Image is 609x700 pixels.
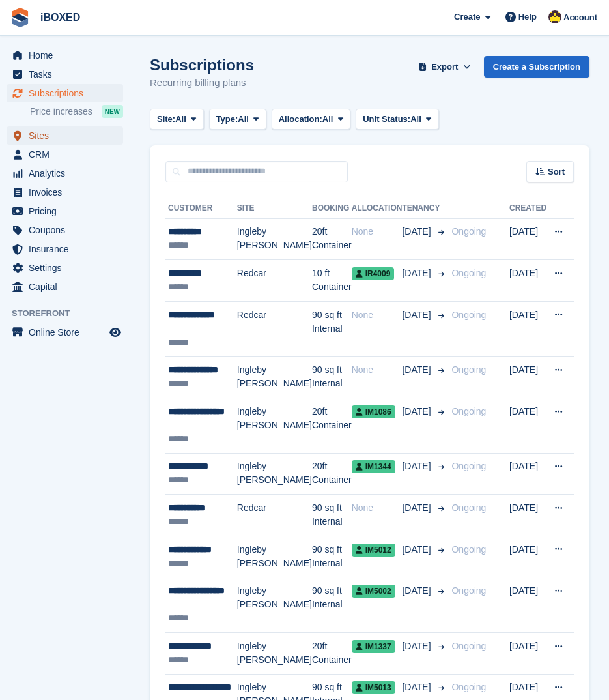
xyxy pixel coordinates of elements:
[279,113,322,126] span: Allocation:
[7,183,123,201] a: menu
[29,84,107,102] span: Subscriptions
[312,260,352,302] td: 10 ft Container
[237,398,312,454] td: Ingleby [PERSON_NAME]
[7,65,123,83] a: menu
[29,278,107,296] span: Capital
[29,65,107,83] span: Tasks
[150,56,254,74] h1: Subscriptions
[29,202,107,220] span: Pricing
[363,113,410,126] span: Unit Status:
[29,183,107,201] span: Invoices
[35,7,85,28] a: iBOXED
[29,221,107,239] span: Coupons
[237,577,312,633] td: Ingleby [PERSON_NAME]
[518,10,537,23] span: Help
[509,453,546,495] td: [DATE]
[454,10,480,23] span: Create
[165,198,237,219] th: Customer
[451,310,486,320] span: Ongoing
[402,225,433,239] span: [DATE]
[312,218,352,260] td: 20ft Container
[30,104,123,119] a: Price increases NEW
[352,460,395,473] span: IM1344
[451,226,486,237] span: Ongoing
[312,198,352,219] th: Booking
[157,113,175,126] span: Site:
[402,308,433,322] span: [DATE]
[509,398,546,454] td: [DATE]
[237,633,312,675] td: Ingleby [PERSON_NAME]
[548,166,565,179] span: Sort
[150,109,204,130] button: Site: All
[237,453,312,495] td: Ingleby [PERSON_NAME]
[312,453,352,495] td: 20ft Container
[150,76,254,91] p: Recurring billing plans
[402,543,433,557] span: [DATE]
[509,260,546,302] td: [DATE]
[451,364,486,375] span: Ongoing
[356,109,438,130] button: Unit Status: All
[402,680,433,694] span: [DATE]
[352,681,395,694] span: IM5013
[237,301,312,357] td: Redcar
[431,61,458,74] span: Export
[352,501,403,515] div: None
[352,363,403,377] div: None
[509,633,546,675] td: [DATE]
[7,278,123,296] a: menu
[563,11,597,24] span: Account
[451,641,486,651] span: Ongoing
[322,113,333,126] span: All
[402,584,433,598] span: [DATE]
[352,544,395,557] span: IM5012
[209,109,266,130] button: Type: All
[352,308,403,322] div: None
[7,202,123,220] a: menu
[451,682,486,692] span: Ongoing
[29,259,107,277] span: Settings
[451,544,486,555] span: Ongoing
[509,536,546,577] td: [DATE]
[7,145,123,164] a: menu
[484,56,589,78] a: Create a Subscription
[451,406,486,416] span: Ongoing
[102,105,123,118] div: NEW
[237,218,312,260] td: Ingleby [PERSON_NAME]
[451,461,486,471] span: Ongoing
[402,405,433,418] span: [DATE]
[29,46,107,65] span: Home
[29,145,107,164] span: CRM
[509,218,546,260] td: [DATE]
[238,113,249,126] span: All
[402,363,433,377] span: [DATE]
[10,8,30,27] img: stora-icon-8386f47178a22dfd0bd8f6a31ec36ba5ce8667c1dd55bd0f319d3a0aa187defe.svg
[509,198,546,219] th: Created
[30,106,92,118] span: Price increases
[312,536,352,577] td: 90 sq ft Internal
[7,259,123,277] a: menu
[402,198,446,219] th: Tenancy
[312,357,352,398] td: 90 sq ft Internal
[352,198,403,219] th: Allocation
[7,221,123,239] a: menu
[352,267,395,280] span: IR4009
[352,225,403,239] div: None
[29,323,107,342] span: Online Store
[451,503,486,513] span: Ongoing
[402,267,433,280] span: [DATE]
[216,113,238,126] span: Type:
[7,126,123,145] a: menu
[29,164,107,182] span: Analytics
[451,268,486,278] span: Ongoing
[402,639,433,653] span: [DATE]
[352,640,395,653] span: IM1337
[7,164,123,182] a: menu
[509,357,546,398] td: [DATE]
[237,357,312,398] td: Ingleby [PERSON_NAME]
[7,240,123,258] a: menu
[312,398,352,454] td: 20ft Container
[352,585,395,598] span: IM5002
[12,307,130,320] span: Storefront
[7,46,123,65] a: menu
[312,577,352,633] td: 90 sq ft Internal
